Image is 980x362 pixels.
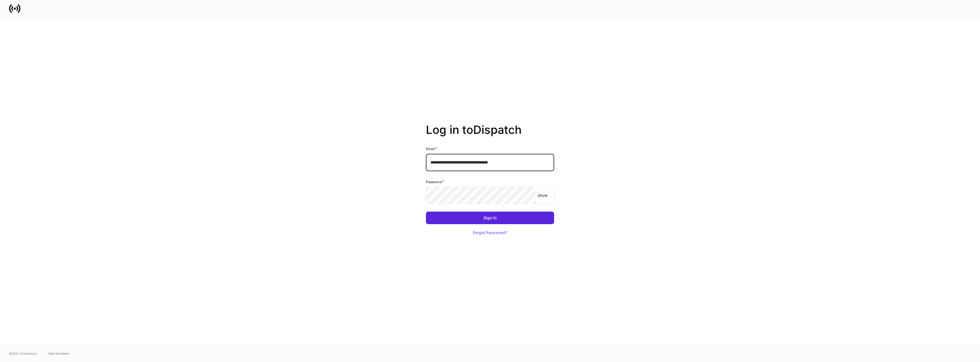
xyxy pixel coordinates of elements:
button: Forgot Password? [466,226,514,239]
h6: Email [426,146,437,152]
button: Sign In [426,212,554,224]
div: Forgot Password? [473,231,507,235]
h6: Password [426,179,444,185]
a: Data Disclaimer [48,351,70,356]
div: Sign In [483,216,497,220]
span: © 2025 OneAdvisory [9,351,37,356]
h2: Log in to Dispatch [426,123,554,146]
p: show [538,193,548,198]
